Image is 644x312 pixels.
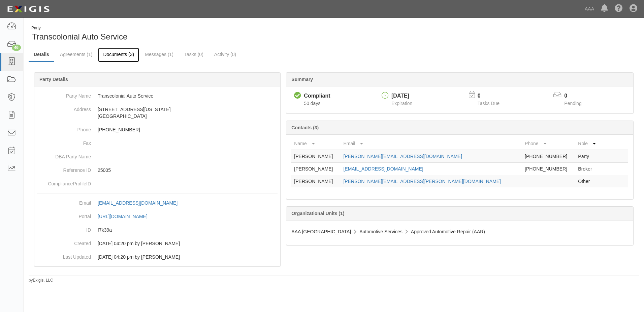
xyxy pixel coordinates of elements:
a: Agreements (1) [55,48,97,61]
td: Broker [575,163,601,175]
dt: Phone [37,123,91,133]
small: by [29,278,53,283]
a: Tasks (0) [179,48,208,61]
dt: Fax [37,136,91,147]
b: Contacts (3) [291,125,319,130]
span: AAA [GEOGRAPHIC_DATA] [291,229,351,234]
span: Approved Automotive Repair (AAR) [411,229,485,234]
i: Compliant [294,92,301,99]
i: Help Center - Complianz [615,5,623,13]
td: [PERSON_NAME] [291,175,341,188]
span: Transcolonial Auto Service [32,32,127,41]
dd: f7k39a [37,223,278,237]
span: Tasks Due [478,101,500,106]
dt: Address [37,103,91,113]
th: Role [575,137,601,150]
td: [PERSON_NAME] [291,163,341,175]
th: Phone [522,137,575,150]
a: Messages (1) [140,48,179,61]
td: [PERSON_NAME] [291,150,341,163]
b: Organizational Units (1) [291,211,344,216]
th: Email [341,137,522,150]
b: Summary [291,77,313,82]
a: [EMAIL_ADDRESS][DOMAIN_NAME] [98,200,185,206]
a: Exigis, LLC [33,278,53,283]
td: [PHONE_NUMBER] [522,163,575,175]
dt: ComplianceProfileID [37,177,91,187]
div: 46 [12,45,21,51]
a: AAA [581,2,598,16]
a: [PERSON_NAME][EMAIL_ADDRESS][PERSON_NAME][DOMAIN_NAME] [343,179,501,184]
a: Documents (3) [98,48,139,62]
span: Expiration [391,101,412,106]
span: Pending [564,101,581,106]
dd: 08/20/2025 04:20 pm by Benjamin Tully [37,237,278,250]
span: Automotive Services [359,229,402,234]
dd: [STREET_ADDRESS][US_STATE] [GEOGRAPHIC_DATA] [37,103,278,123]
dt: Portal [37,210,91,220]
a: [EMAIL_ADDRESS][DOMAIN_NAME] [343,166,423,172]
p: 0 [478,92,508,100]
td: [PHONE_NUMBER] [522,150,575,163]
td: Party [575,150,601,163]
dt: Reference ID [37,163,91,174]
dd: 08/20/2025 04:20 pm by Benjamin Tully [37,250,278,264]
div: [EMAIL_ADDRESS][DOMAIN_NAME] [98,200,178,206]
p: 25005 [98,167,278,174]
dt: Created [37,237,91,247]
td: Other [575,175,601,188]
div: [DATE] [391,92,412,100]
a: [PERSON_NAME][EMAIL_ADDRESS][DOMAIN_NAME] [343,154,462,159]
a: [URL][DOMAIN_NAME] [98,214,155,219]
div: Party [31,25,127,31]
dt: Email [37,196,91,206]
img: logo-5460c22ac91f19d4615b14bd174203de0afe785f0fc80cf4dbbc73dc1793850b.png [5,3,52,15]
b: Party Details [39,77,68,82]
p: 0 [564,92,590,100]
dt: Last Updated [37,250,91,260]
th: Name [291,137,341,150]
span: Since 08/21/2025 [304,101,320,106]
dt: ID [37,223,91,233]
div: Compliant [304,92,330,100]
div: Transcolonial Auto Service [29,25,329,43]
a: Details [29,48,54,62]
a: Activity (0) [209,48,241,61]
dt: Party Name [37,89,91,99]
dd: Transcolonial Auto Service [37,89,278,103]
dt: DBA Party Name [37,150,91,160]
dd: [PHONE_NUMBER] [37,123,278,136]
